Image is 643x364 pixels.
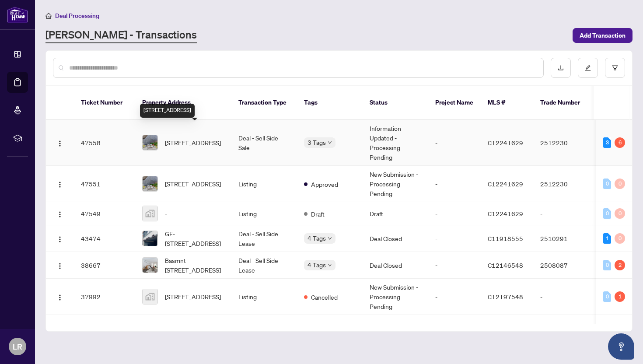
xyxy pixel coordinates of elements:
[603,233,611,244] div: 1
[428,225,481,252] td: -
[603,178,611,189] div: 0
[428,120,481,166] td: -
[56,181,63,188] img: Logo
[143,135,157,150] img: thumbnail-img
[615,233,625,244] div: 0
[585,65,591,71] span: edit
[615,137,625,148] div: 6
[428,166,481,202] td: -
[558,65,564,71] span: download
[297,86,363,120] th: Tags
[615,260,625,270] div: 2
[231,166,297,202] td: Listing
[488,261,523,269] span: C12146548
[603,291,611,302] div: 0
[308,137,326,147] span: 3 Tags
[603,208,611,219] div: 0
[573,28,633,43] button: Add Transaction
[533,86,594,120] th: Trade Number
[603,137,611,148] div: 3
[488,234,523,242] span: C11918555
[605,58,625,78] button: filter
[56,236,63,243] img: Logo
[231,279,297,315] td: Listing
[428,202,481,225] td: -
[74,225,135,252] td: 43474
[363,86,428,120] th: Status
[580,28,626,42] span: Add Transaction
[363,166,428,202] td: New Submission - Processing Pending
[13,340,22,353] span: LR
[45,13,52,19] span: home
[488,180,523,188] span: C12241629
[428,252,481,279] td: -
[615,178,625,189] div: 0
[428,279,481,315] td: -
[311,292,338,302] span: Cancelled
[165,138,221,147] span: [STREET_ADDRESS]
[53,177,67,191] button: Logo
[135,86,231,120] th: Property Address
[7,7,28,23] img: logo
[231,86,297,120] th: Transaction Type
[533,120,594,166] td: 2512230
[231,202,297,225] td: Listing
[165,179,221,189] span: [STREET_ADDRESS]
[53,136,67,150] button: Logo
[231,252,297,279] td: Deal - Sell Side Lease
[488,139,523,147] span: C12241629
[481,86,533,120] th: MLS #
[308,233,326,243] span: 4 Tags
[74,252,135,279] td: 38667
[615,291,625,302] div: 1
[328,236,332,241] span: down
[55,12,99,20] span: Deal Processing
[533,202,594,225] td: -
[363,202,428,225] td: Draft
[56,140,63,147] img: Logo
[140,104,195,118] div: [STREET_ADDRESS]
[533,225,594,252] td: 2510291
[231,225,297,252] td: Deal - Sell Side Lease
[165,209,167,218] span: -
[363,225,428,252] td: Deal Closed
[74,86,135,120] th: Ticket Number
[165,292,221,301] span: [STREET_ADDRESS]
[74,120,135,166] td: 47558
[488,293,523,301] span: C12197548
[56,262,63,269] img: Logo
[363,120,428,166] td: Information Updated - Processing Pending
[74,279,135,315] td: 37992
[143,289,157,304] img: thumbnail-img
[143,258,157,273] img: thumbnail-img
[231,120,297,166] td: Deal - Sell Side Sale
[311,179,338,189] span: Approved
[74,166,135,202] td: 47551
[328,263,332,267] span: down
[143,206,157,221] img: thumbnail-img
[363,279,428,315] td: New Submission - Processing Pending
[533,252,594,279] td: 2508087
[53,258,67,272] button: Logo
[308,260,326,270] span: 4 Tags
[53,290,67,304] button: Logo
[578,58,598,78] button: edit
[533,166,594,202] td: 2512230
[363,252,428,279] td: Deal Closed
[165,255,224,275] span: Basmnt-[STREET_ADDRESS]
[603,260,611,270] div: 0
[74,202,135,225] td: 47549
[551,58,571,78] button: download
[488,210,523,217] span: C12241629
[45,28,197,43] a: [PERSON_NAME] - Transactions
[56,294,63,301] img: Logo
[56,211,63,218] img: Logo
[165,229,224,248] span: GF-[STREET_ADDRESS]
[143,231,157,246] img: thumbnail-img
[428,86,481,120] th: Project Name
[612,65,618,71] span: filter
[53,231,67,245] button: Logo
[53,206,67,220] button: Logo
[608,333,634,360] button: Open asap
[311,209,325,219] span: Draft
